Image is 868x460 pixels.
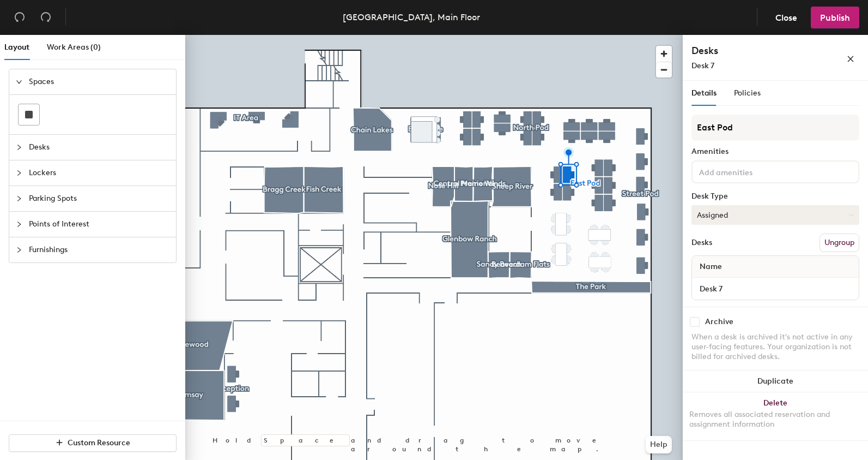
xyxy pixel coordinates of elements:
button: Duplicate [683,371,868,392]
div: Amenities [691,147,859,156]
span: Spaces [29,69,169,94]
div: Desks [691,238,712,247]
div: Removes all associated reservation and assignment information [689,410,861,429]
button: Ungroup [820,234,859,252]
span: Name [694,257,727,277]
span: close [847,55,854,63]
span: Desks [29,135,169,160]
span: Work Areas (0) [47,43,101,52]
div: Desk Type [691,192,859,201]
button: Close [766,7,806,28]
span: collapsed [16,144,22,151]
button: Publish [811,7,859,28]
span: Layout [4,43,29,52]
span: Points of Interest [29,212,169,237]
h4: Desks [691,44,811,58]
div: [GEOGRAPHIC_DATA], Main Floor [343,10,480,24]
div: Archive [705,318,733,326]
span: Lockers [29,160,169,186]
button: Assigned [691,205,859,225]
button: Custom Resource [9,434,177,452]
button: Help [646,436,672,453]
span: Details [691,88,717,98]
span: Close [775,13,797,23]
span: Parking Spots [29,186,169,211]
span: Policies [734,88,761,98]
input: Unnamed desk [694,281,857,296]
span: Furnishings [29,237,169,262]
div: When a desk is archived it's not active in any user-facing features. Your organization is not bil... [691,332,859,362]
span: undo [14,11,25,22]
span: collapsed [16,247,22,253]
span: collapsed [16,221,22,228]
button: Undo (⌘ + Z) [9,7,31,28]
span: Desk 7 [691,61,714,70]
span: Publish [820,13,850,23]
span: expanded [16,79,22,85]
span: collapsed [16,170,22,176]
span: Custom Resource [68,438,130,447]
input: Add amenities [697,165,795,178]
span: collapsed [16,195,22,202]
button: Redo (⌘ + ⇧ + Z) [35,7,57,28]
button: DeleteRemoves all associated reservation and assignment information [683,392,868,440]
